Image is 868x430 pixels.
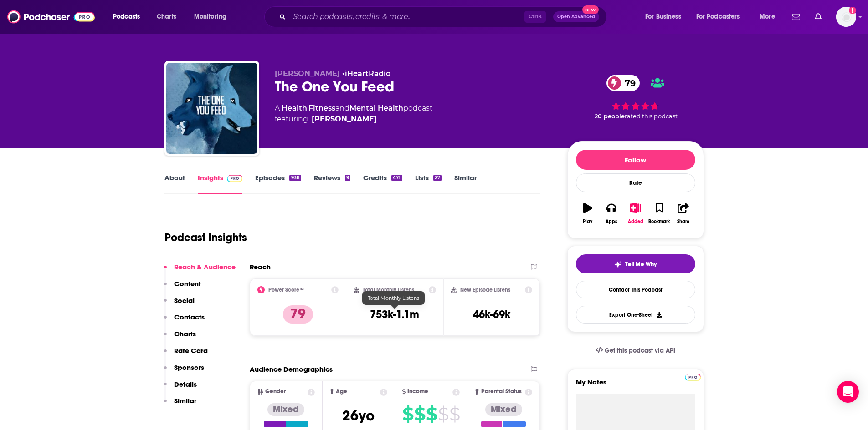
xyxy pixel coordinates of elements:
[576,254,695,273] button: tell me why sparkleTell Me Why
[174,313,205,321] p: Contacts
[308,104,335,112] a: Fitness
[336,389,347,395] span: Age
[647,197,671,230] button: Bookmark
[576,173,695,192] div: Rate
[250,263,271,271] h2: Reach
[628,219,643,224] div: Added
[524,11,546,23] span: Ctrl K
[164,296,195,313] button: Social
[576,306,695,324] button: Export One-Sheet
[583,219,592,224] div: Play
[671,197,695,230] button: Share
[645,10,681,23] span: For Business
[415,173,442,194] a: Lists27
[227,175,243,182] img: Podchaser Pro
[836,7,856,27] img: User Profile
[273,6,616,27] div: Search podcasts, credits, & more...
[582,5,599,14] span: New
[623,197,647,230] button: Added
[312,114,377,125] a: Eric Zimmer
[811,9,825,25] a: Show notifications dropdown
[836,7,856,27] span: Logged in as megcassidy
[588,339,683,362] a: Get this podcast via API
[685,374,701,381] img: Podchaser Pro
[616,75,640,91] span: 79
[267,403,304,416] div: Mixed
[677,219,689,224] div: Share
[836,7,856,27] button: Show profile menu
[606,219,617,224] div: Apps
[107,10,152,24] button: open menu
[174,263,236,271] p: Reach & Audience
[690,10,753,24] button: open menu
[460,287,510,293] h2: New Episode Listens
[275,114,432,125] span: featuring
[414,407,425,421] span: $
[473,308,510,321] h3: 46k-69k
[349,104,403,112] a: Mental Health
[307,104,308,112] span: ,
[255,173,301,194] a: Episodes938
[625,113,678,120] span: rated this podcast
[275,103,432,125] div: A podcast
[174,396,196,405] p: Similar
[606,75,640,91] a: 79
[648,219,670,224] div: Bookmark
[553,11,599,22] button: Open AdvancedNew
[174,346,208,355] p: Rate Card
[164,279,201,296] button: Content
[151,10,182,24] a: Charts
[188,10,238,24] button: open menu
[567,69,704,126] div: 79 20 peoplerated this podcast
[164,231,247,244] h1: Podcast Insights
[363,287,414,293] h2: Total Monthly Listens
[289,175,301,181] div: 938
[157,10,176,23] span: Charts
[614,261,621,268] img: tell me why sparkle
[174,296,195,305] p: Social
[164,263,236,279] button: Reach & Audience
[849,7,856,14] svg: Add a profile image
[438,407,448,421] span: $
[753,10,786,24] button: open menu
[576,197,600,230] button: Play
[164,363,204,380] button: Sponsors
[7,8,95,25] img: Podchaser - Follow, Share and Rate Podcasts
[625,261,657,268] span: Tell Me Why
[164,329,196,346] button: Charts
[391,175,402,181] div: 471
[194,10,226,23] span: Monitoring
[174,279,201,288] p: Content
[595,113,625,120] span: 20 people
[282,104,307,112] a: Health
[275,69,340,78] span: [PERSON_NAME]
[449,407,460,421] span: $
[174,363,204,372] p: Sponsors
[314,173,350,194] a: Reviews9
[250,365,333,374] h2: Audience Demographics
[433,175,442,181] div: 27
[166,63,257,154] img: The One You Feed
[576,150,695,170] button: Follow
[837,381,859,403] div: Open Intercom Messenger
[363,173,402,194] a: Credits471
[268,287,304,293] h2: Power Score™
[426,407,437,421] span: $
[164,380,197,397] button: Details
[174,329,196,338] p: Charts
[164,313,205,329] button: Contacts
[342,69,390,78] span: •
[113,10,140,23] span: Podcasts
[164,173,185,194] a: About
[600,197,623,230] button: Apps
[283,305,313,324] p: 79
[342,407,375,425] span: 26 yo
[685,372,701,381] a: Pro website
[289,10,524,24] input: Search podcasts, credits, & more...
[454,173,477,194] a: Similar
[576,378,695,394] label: My Notes
[402,407,413,421] span: $
[760,10,775,23] span: More
[164,346,208,363] button: Rate Card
